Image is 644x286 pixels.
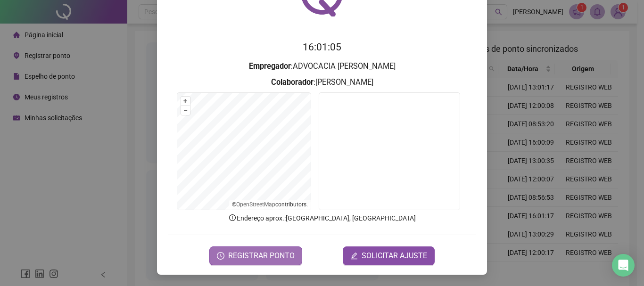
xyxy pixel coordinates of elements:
button: REGISTRAR PONTO [209,246,302,265]
span: SOLICITAR AJUSTE [362,250,427,261]
span: edit [350,252,358,260]
h3: : [PERSON_NAME] [168,76,476,89]
span: REGISTRAR PONTO [228,250,295,261]
div: Open Intercom Messenger [612,254,635,277]
strong: Empregador [249,62,291,71]
h3: : ADVOCACIA [PERSON_NAME] [168,60,476,73]
time: 16:01:05 [303,41,341,53]
button: + [181,97,190,106]
button: – [181,106,190,115]
button: editSOLICITAR AJUSTE [343,246,435,265]
span: info-circle [228,213,237,222]
span: clock-circle [217,252,224,260]
a: OpenStreetMap [236,201,275,208]
li: © contributors. [232,201,308,208]
strong: Colaborador [271,78,314,87]
p: Endereço aprox. : [GEOGRAPHIC_DATA], [GEOGRAPHIC_DATA] [168,213,476,223]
